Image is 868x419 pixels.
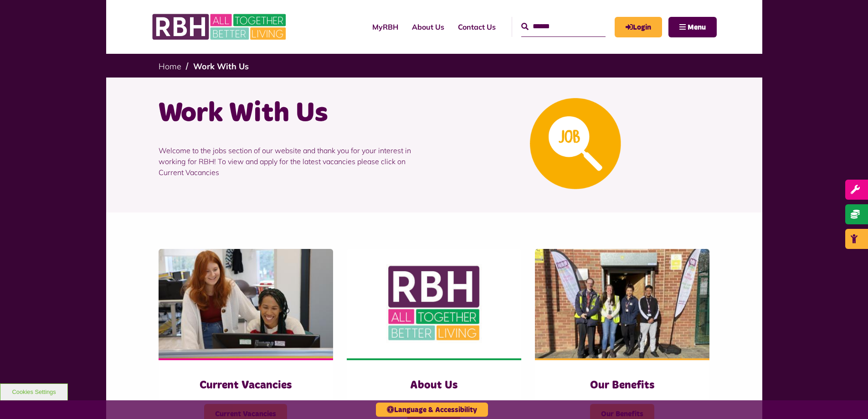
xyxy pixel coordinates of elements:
h3: About Us [365,378,503,393]
span: Menu [688,24,706,31]
a: Contact Us [451,15,503,39]
button: Language & Accessibility [376,403,488,417]
a: Home [159,61,181,72]
button: Navigation [668,17,717,37]
img: Dropinfreehold2 [535,249,709,358]
a: Work With Us [193,61,249,72]
img: RBH [152,9,288,45]
h1: Work With Us [159,96,427,131]
p: Welcome to the jobs section of our website and thank you for your interest in working for RBH! To... [159,131,427,191]
img: Looking For A Job [530,98,621,189]
a: About Us [405,15,451,39]
h3: Current Vacancies [177,378,315,393]
a: MyRBH [615,17,662,37]
h3: Our Benefits [553,378,691,393]
a: MyRBH [365,15,405,39]
iframe: Netcall Web Assistant for live chat [827,378,868,419]
img: RBH Logo Social Media 480X360 (1) [347,249,521,358]
img: IMG 1470 [159,249,333,358]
